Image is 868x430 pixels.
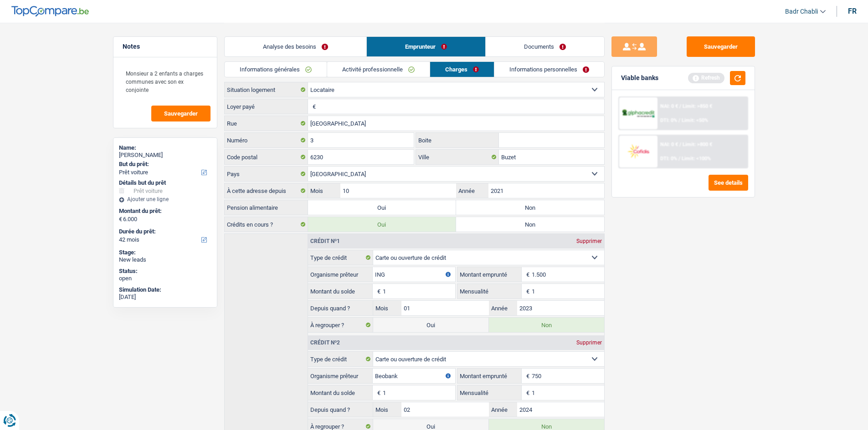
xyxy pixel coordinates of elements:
[778,4,826,19] a: Badr Chabli
[225,150,308,164] label: Code postal
[522,385,532,400] span: €
[456,183,488,198] label: Année
[119,196,211,202] div: Ajouter une ligne
[494,62,604,77] a: Informations personnelles
[308,301,373,315] label: Depuis quand ?
[488,183,604,198] input: AAAA
[308,284,373,298] label: Montant du solde
[308,267,373,282] label: Organisme prêteur
[489,301,517,315] label: Année
[682,156,711,162] span: Limit: <100%
[119,275,211,282] div: open
[308,369,373,383] label: Organisme prêteur
[522,284,532,298] span: €
[660,142,678,147] span: NAI: 0 €
[308,217,456,232] label: Oui
[225,37,366,56] a: Analyse des besoins
[486,37,604,56] a: Documents
[225,183,308,198] label: À cette adresse depuis
[660,156,677,162] span: DTI: 0%
[119,268,211,275] div: Status:
[430,62,494,77] a: Charges
[401,301,488,315] input: MM
[457,284,522,298] label: Mensualité
[119,207,210,215] label: Montant du prêt:
[621,143,655,160] img: Cofidis
[123,43,208,51] h5: Notes
[621,74,658,82] div: Viable banks
[416,133,499,147] label: Boite
[119,152,211,159] div: [PERSON_NAME]
[119,216,122,223] span: €
[785,8,818,15] span: Badr Chabli
[660,103,678,109] span: NAI: 0 €
[679,103,681,109] span: /
[682,117,708,123] span: Limit: <50%
[401,402,488,417] input: MM
[225,217,308,232] label: Crédits en cours ?
[119,249,211,256] div: Stage:
[225,167,308,181] label: Pays
[308,402,373,417] label: Depuis quand ?
[574,238,604,244] div: Supprimer
[308,318,373,332] label: À regrouper ?
[522,267,532,282] span: €
[119,144,211,152] div: Name:
[416,150,499,164] label: Ville
[456,217,604,232] label: Non
[327,62,430,77] a: Activité professionnelle
[522,369,532,383] span: €
[373,284,383,298] span: €
[709,175,748,191] button: See details
[678,156,680,162] span: /
[225,133,308,147] label: Numéro
[373,402,401,417] label: Mois
[489,318,604,332] label: Non
[11,6,89,17] img: TopCompare Logo
[678,117,680,123] span: /
[517,301,604,315] input: AAAA
[308,238,342,244] div: Crédit nº1
[308,340,342,345] div: Crédit nº2
[119,293,211,301] div: [DATE]
[688,73,724,83] div: Refresh
[164,111,198,116] span: Sauvegarder
[660,117,677,123] span: DTI: 0%
[574,340,604,345] div: Supprimer
[457,385,522,400] label: Mensualité
[373,318,488,332] label: Oui
[679,142,681,147] span: /
[225,200,308,215] label: Pension alimentaire
[373,301,401,315] label: Mois
[848,7,857,15] div: fr
[683,103,712,109] span: Limit: >850 €
[225,62,327,77] a: Informations générales
[225,82,308,97] label: Situation logement
[517,402,604,417] input: AAAA
[308,183,340,198] label: Mois
[119,256,211,263] div: New leads
[683,142,712,147] span: Limit: >800 €
[119,161,210,168] label: But du prêt:
[457,369,522,383] label: Montant emprunté
[308,385,373,400] label: Montant du solde
[340,183,456,198] input: MM
[456,200,604,215] label: Non
[225,116,308,131] label: Rue
[119,228,210,235] label: Durée du prêt:
[687,36,755,57] button: Sauvegarder
[308,99,318,114] span: €
[457,267,522,282] label: Montant emprunté
[367,37,485,56] a: Emprunteur
[373,385,383,400] span: €
[151,106,211,121] button: Sauvegarder
[308,352,373,366] label: Type de crédit
[225,99,308,114] label: Loyer payé
[621,108,655,119] img: AlphaCredit
[308,250,373,265] label: Type de crédit
[489,402,517,417] label: Année
[119,179,211,187] div: Détails but du prêt
[308,200,456,215] label: Oui
[119,286,211,293] div: Simulation Date:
